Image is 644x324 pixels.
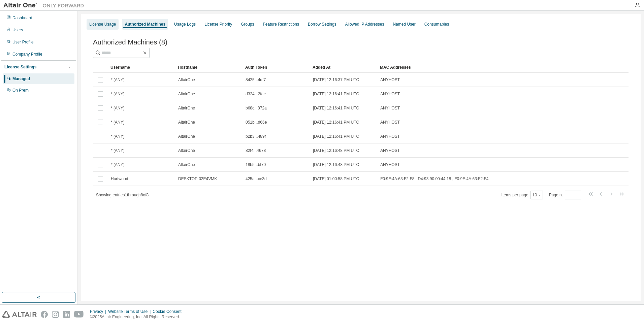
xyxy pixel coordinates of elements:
[345,22,384,27] div: Allowed IP Addresses
[313,162,359,167] span: [DATE] 12:16:48 PM UTC
[393,22,415,27] div: Named User
[313,105,359,111] span: [DATE] 12:16:41 PM UTC
[12,88,29,93] div: On Prem
[313,134,359,139] span: [DATE] 12:16:41 PM UTC
[63,311,70,318] img: linkedin.svg
[380,77,400,83] span: ANYHOST
[12,39,34,45] div: User Profile
[12,76,30,82] div: Managed
[90,309,108,314] div: Privacy
[246,77,266,83] span: 8425...4df7
[3,2,88,9] img: Altair One
[246,91,266,97] span: d324...2fae
[96,193,149,197] span: Showing entries 1 through 8 of 8
[41,311,48,318] img: facebook.svg
[245,62,307,73] div: Auth Token
[174,22,196,27] div: Usage Logs
[308,22,336,27] div: Borrow Settings
[532,192,541,198] button: 10
[178,148,195,153] span: AltairOne
[90,314,186,320] p: © 2025 Altair Engineering, Inc. All Rights Reserved.
[380,120,400,125] span: ANYHOST
[246,120,267,125] span: 051b...d66e
[380,148,400,153] span: ANYHOST
[424,22,449,27] div: Consumables
[178,62,240,73] div: Hostname
[178,77,195,83] span: AltairOne
[380,62,558,73] div: MAC Addresses
[313,77,359,83] span: [DATE] 12:16:37 PM UTC
[241,22,254,27] div: Groups
[313,148,359,153] span: [DATE] 12:16:48 PM UTC
[313,91,359,97] span: [DATE] 12:16:41 PM UTC
[246,134,266,139] span: b2b3...489f
[178,162,195,167] span: AltairOne
[178,91,195,97] span: AltairOne
[111,105,125,111] span: * (ANY)
[380,134,400,139] span: ANYHOST
[263,22,299,27] div: Feature Restrictions
[89,22,116,27] div: License Usage
[313,176,359,182] span: [DATE] 01:00:58 PM UTC
[12,15,32,21] div: Dashboard
[93,38,167,46] span: Authorized Machines (8)
[246,162,266,167] span: 18b5...bf70
[380,162,400,167] span: ANYHOST
[111,148,125,153] span: * (ANY)
[110,62,172,73] div: Username
[2,311,37,318] img: altair_logo.svg
[313,120,359,125] span: [DATE] 12:16:41 PM UTC
[4,64,36,70] div: License Settings
[380,91,400,97] span: ANYHOST
[178,105,195,111] span: AltairOne
[12,27,23,33] div: Users
[549,191,581,199] span: Page n.
[246,148,266,153] span: 82f4...4678
[380,176,489,182] span: F0:9E:4A:63:F2:F8 , D4:93:90:00:44:18 , F0:9E:4A:63:F2:F4
[178,120,195,125] span: AltairOne
[246,105,267,111] span: b68c...872a
[74,311,84,318] img: youtube.svg
[125,22,165,27] div: Authorized Machines
[380,105,400,111] span: ANYHOST
[111,91,125,97] span: * (ANY)
[111,77,125,83] span: * (ANY)
[111,162,125,167] span: * (ANY)
[246,176,267,182] span: 425a...ce3d
[12,52,42,57] div: Company Profile
[502,191,543,199] span: Items per page
[313,62,375,73] div: Added At
[111,176,128,182] span: Hurtwood
[178,176,217,182] span: DESKTOP-02E4VMK
[178,134,195,139] span: AltairOne
[108,309,153,314] div: Website Terms of Use
[111,120,125,125] span: * (ANY)
[111,134,125,139] span: * (ANY)
[153,309,185,314] div: Cookie Consent
[204,22,232,27] div: License Priority
[52,311,59,318] img: instagram.svg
